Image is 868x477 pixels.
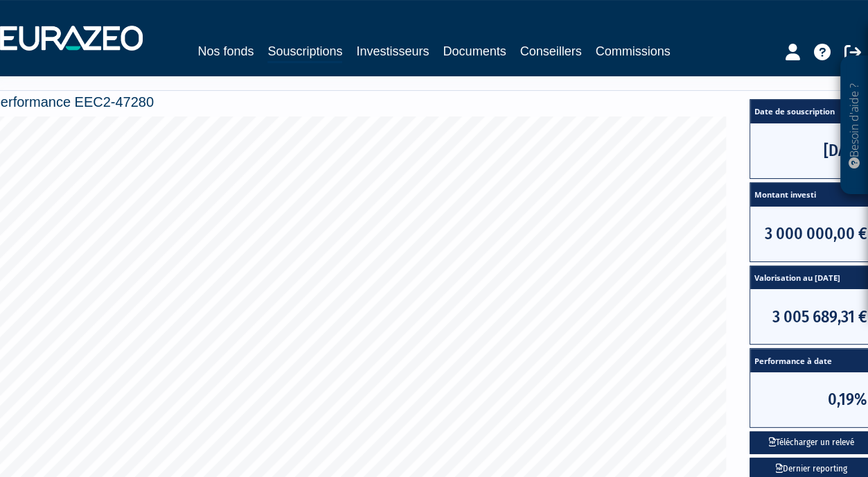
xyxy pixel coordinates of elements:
a: Commissions [596,42,671,61]
a: Conseillers [520,42,582,61]
a: Souscriptions [267,42,342,63]
a: Investisseurs [356,42,429,61]
p: Besoin d'aide ? [847,63,862,188]
a: Nos fonds [197,42,254,61]
a: Documents [443,42,506,61]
